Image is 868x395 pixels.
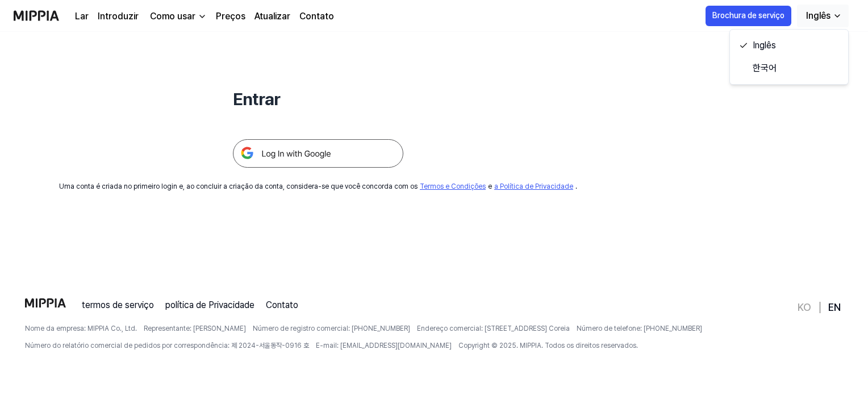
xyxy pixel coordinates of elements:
a: termos de serviço [82,298,154,312]
font: Atualizar [254,11,290,22]
font: termos de serviço [82,300,154,310]
font: e [488,182,492,190]
font: E-mail: [EMAIL_ADDRESS][DOMAIN_NAME] [316,342,452,350]
font: Brochura de serviço [712,11,784,20]
a: Inglês [735,34,844,57]
font: Número de telefone: [PHONE_NUMBER] [577,325,702,332]
font: Entrar [233,89,280,109]
a: a Política de Privacidade [494,182,573,190]
font: Lar [75,11,89,22]
font: Contato [266,300,298,310]
button: Brochura de serviço [706,6,791,26]
img: abaixo [198,12,207,21]
font: Como usar [150,11,195,22]
font: Inglês [806,10,831,21]
a: Atualizar [254,10,290,23]
font: Copyright © 2025. MIPPIA. Todos os direitos reservados. [458,342,638,350]
a: Lar [75,10,89,23]
font: Introduzir [98,11,139,22]
font: Uma conta é criada no primeiro login e, ao concluir a criação da conta, considera-se que você con... [59,182,418,190]
font: . [575,182,577,190]
a: Termos e Condições [420,182,486,190]
img: 구글 로그인 버튼 [233,139,403,168]
img: logotipo [25,298,66,307]
a: Introduzir [98,10,139,23]
a: EN [828,301,841,314]
font: política de Privacidade [165,300,254,310]
font: Número de registro comercial: [PHONE_NUMBER] [253,325,410,332]
font: KO [798,301,811,313]
button: Como usar [148,10,207,23]
a: política de Privacidade [165,298,254,312]
font: Inglês [753,40,776,51]
a: Contato [266,298,298,312]
font: Número do relatório comercial de pedidos por correspondência: 제 2024-서울동작-0916 호 [25,342,309,350]
font: Endereço comercial: [STREET_ADDRESS] Coreia [417,325,570,332]
a: Preços [216,10,245,23]
font: Representante: [PERSON_NAME] [144,325,246,332]
button: Inglês [797,5,849,27]
font: EN [828,301,841,313]
font: 한국어 [753,63,777,73]
a: KO [798,301,811,314]
font: Preços [216,11,245,22]
a: Contato [299,10,334,23]
a: 한국어 [735,57,844,80]
font: Nome da empresa: MIPPIA Co., Ltd. [25,325,137,332]
font: Contato [299,11,334,22]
